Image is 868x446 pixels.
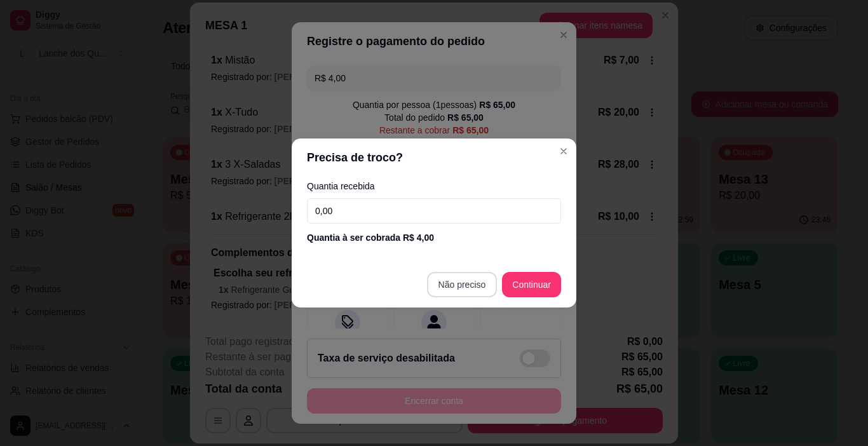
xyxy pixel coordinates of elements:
button: Close [553,141,574,161]
div: Quantia à ser cobrada R$ 4,00 [307,231,561,244]
header: Precisa de troco? [292,139,576,177]
button: Continuar [502,272,561,297]
button: Não preciso [427,272,498,297]
label: Quantia recebida [307,182,561,191]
